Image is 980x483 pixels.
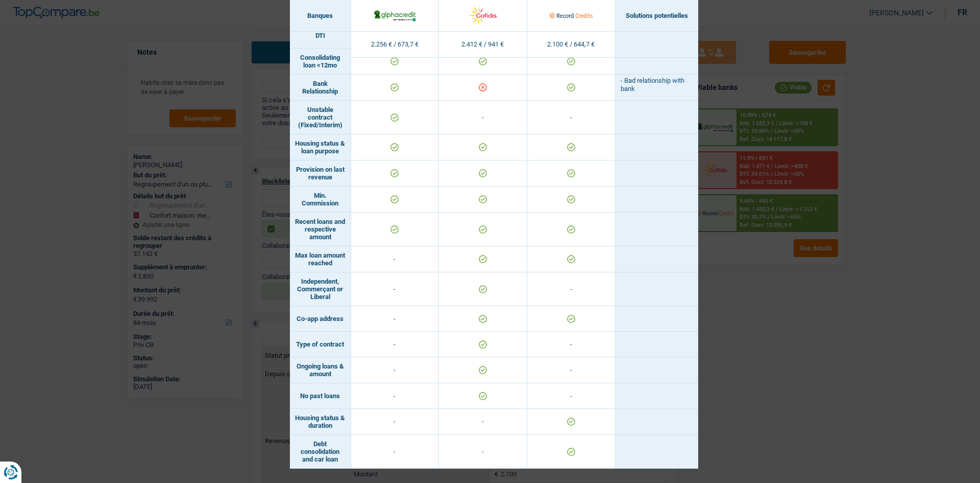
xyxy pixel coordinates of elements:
td: Ongoing loans & amount [290,357,351,383]
td: - [527,357,616,383]
td: Debt consolidation and car loan [290,435,351,469]
td: - [439,101,527,134]
td: 2.412 € / 941 € [439,32,527,58]
td: Housing status & loan purpose [290,134,351,160]
td: Type of contract [290,332,351,357]
td: DTI [290,23,351,49]
td: No past loans [290,383,351,409]
td: - [351,435,439,469]
td: Housing status & duration [290,409,351,435]
td: Provision on last revenue [290,160,351,187]
td: - [527,101,616,134]
td: - [527,272,616,306]
img: Cofidis [461,5,504,27]
td: - [351,272,439,306]
td: Unstable contract (Fixed/Interim) [290,101,351,134]
td: - [527,332,616,357]
td: 2.100 € / 644,7 € [527,32,616,58]
td: - [439,409,527,435]
td: - [351,357,439,383]
td: 2.256 € / 673,7 € [351,32,439,58]
td: - [351,409,439,435]
td: - [351,246,439,272]
td: Co-app address [290,306,351,332]
td: Recent loans and respective amount [290,213,351,246]
td: - [351,332,439,357]
td: Min. Commission [290,187,351,213]
td: - [439,435,527,469]
img: Record Credits [549,5,593,27]
td: - [351,383,439,409]
td: Independent, Commerçant or Liberal [290,272,351,306]
td: - [527,383,616,409]
td: - [351,306,439,332]
td: - Bad relationship with bank [616,75,698,101]
td: Max loan amount reached [290,246,351,272]
td: Bank Relationship [290,75,351,101]
img: AlphaCredit [373,9,416,22]
td: Consolidating loan <12mo [290,49,351,75]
